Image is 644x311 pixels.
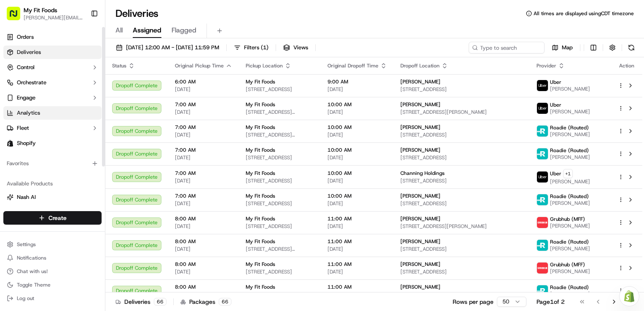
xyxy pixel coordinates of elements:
span: [DATE] [327,177,387,184]
span: [DATE] [175,154,232,161]
span: Channing Holdings [400,170,445,177]
span: My Fit Foods [246,78,275,85]
button: Log out [3,292,102,304]
img: uber-new-logo.jpeg [537,80,548,91]
span: Orchestrate [17,79,46,86]
button: My Fit Foods[PERSON_NAME][EMAIL_ADDRESS][DOMAIN_NAME] [3,3,87,24]
h1: Deliveries [115,7,158,20]
button: Views [279,42,312,54]
span: [PERSON_NAME] [550,223,590,229]
button: Toggle Theme [3,279,102,291]
span: [PERSON_NAME] [400,215,440,222]
span: My Fit Foods [246,170,275,177]
img: uber-new-logo.jpeg [537,172,548,182]
span: Uber [550,170,561,177]
div: 66 [154,298,166,306]
span: [DATE] [327,109,387,115]
span: [STREET_ADDRESS][PERSON_NAME] [246,131,314,138]
span: Knowledge Base [17,122,64,131]
span: Original Pickup Time [175,62,224,69]
span: Roadie (Routed) [550,124,589,131]
span: Settings [17,241,36,248]
span: 10:00 AM [327,147,387,153]
button: Create [3,211,102,225]
span: 7:00 AM [175,124,232,131]
a: Shopify [3,137,102,150]
a: 📗Knowledge Base [5,119,68,134]
a: Analytics [3,106,102,120]
span: My Fit Foods [24,6,57,14]
span: [DATE] [327,223,387,230]
span: [DATE] [175,109,232,115]
span: [STREET_ADDRESS] [400,131,523,138]
span: Analytics [17,109,40,117]
span: [STREET_ADDRESS] [400,246,523,252]
span: 7:00 AM [175,147,232,153]
span: [DATE] [175,246,232,252]
span: [DATE] [327,86,387,93]
button: Settings [3,239,102,250]
span: Roadie (Routed) [550,193,589,200]
span: Orders [17,33,34,41]
span: ( 1 ) [261,44,268,51]
span: 10:00 AM [327,193,387,199]
span: [PERSON_NAME] [400,101,440,108]
span: Pickup Location [246,62,283,69]
span: [STREET_ADDRESS][PERSON_NAME] [400,223,523,230]
button: Refresh [625,42,637,54]
span: Grubhub (MFF) [550,216,585,223]
span: Notifications [17,255,46,261]
span: [PERSON_NAME] [550,178,590,185]
span: [PERSON_NAME] [400,284,440,290]
a: 💻API Documentation [68,119,139,134]
div: 66 [219,298,231,306]
button: Start new chat [143,83,153,93]
div: Page 1 of 2 [537,298,565,306]
span: [DATE] [175,268,232,275]
span: Roadie (Routed) [550,284,589,291]
img: roadie-logo-v2.jpg [537,285,548,296]
span: 11:00 AM [327,261,387,268]
span: [STREET_ADDRESS][PERSON_NAME] [246,246,314,252]
button: +1 [563,169,573,178]
a: Deliveries [3,46,102,59]
span: [DATE] [175,200,232,207]
span: [PERSON_NAME] [550,200,590,206]
span: [PERSON_NAME] [550,108,590,115]
img: Nash [8,8,25,25]
span: Engage [17,94,35,102]
span: [DATE] [327,246,387,252]
span: [DATE] [327,154,387,161]
span: My Fit Foods [246,238,275,245]
span: [PERSON_NAME] [550,86,590,92]
span: 6:00 AM [175,78,232,85]
span: Status [112,62,126,69]
span: [PERSON_NAME][EMAIL_ADDRESS][DOMAIN_NAME] [24,14,84,21]
span: [STREET_ADDRESS] [400,291,523,298]
span: 11:00 AM [327,238,387,245]
img: 5e692f75ce7d37001a5d71f1 [537,263,548,273]
span: 11:00 AM [327,284,387,290]
span: [PERSON_NAME] [550,245,590,252]
button: Chat with us! [3,265,102,277]
span: [DATE] [327,200,387,207]
span: [DATE] [327,131,387,138]
span: [DATE] [175,86,232,93]
div: Packages [180,298,231,306]
span: [PERSON_NAME] [550,291,590,298]
span: Pylon [84,143,102,149]
div: Deliveries [115,298,166,306]
span: My Fit Foods [246,284,275,290]
span: Assigned [133,25,161,35]
span: [DATE] [175,131,232,138]
span: 9:00 AM [327,78,387,85]
span: My Fit Foods [246,261,275,268]
img: roadie-logo-v2.jpg [537,126,548,137]
img: roadie-logo-v2.jpg [537,148,548,159]
img: uber-new-logo.jpeg [537,103,548,114]
span: 8:00 AM [175,261,232,268]
span: 10:00 AM [327,124,387,131]
span: Log out [17,295,34,302]
span: [PERSON_NAME] [550,268,590,275]
span: [PERSON_NAME] [550,154,590,161]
